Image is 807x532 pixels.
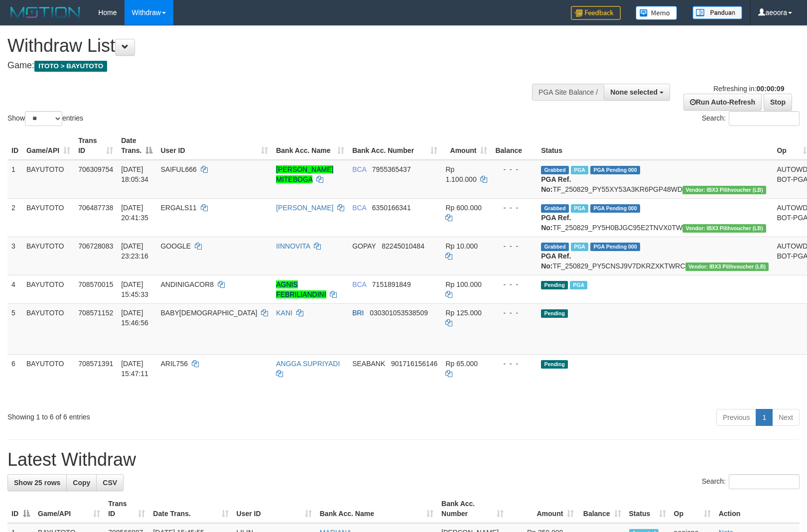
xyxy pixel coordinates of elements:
td: TF_250829_PY55XY53A3KR6PGP48WD [537,160,773,199]
td: BAYUTOTO [22,303,74,354]
th: Status [537,132,773,160]
span: SEABANK [352,360,385,368]
th: Balance: activate to sort column ascending [578,495,625,523]
a: CSV [96,474,124,491]
th: Bank Acc. Number: activate to sort column ascending [437,495,508,523]
span: None selected [610,88,658,96]
a: AGNIS FEBRILIANDINI [276,280,326,298]
span: BCA [352,204,366,212]
span: ERGALS11 [160,204,196,212]
span: Copy [73,479,90,487]
span: ITOTO > BAYUTOTO [34,61,107,72]
td: 6 [7,354,22,405]
a: ANGGA SUPRIYADI [276,360,340,368]
b: PGA Ref. No: [541,175,571,193]
span: Show 25 rows [14,479,60,487]
td: 2 [7,198,22,237]
div: - - - [495,308,533,318]
th: ID [7,132,22,160]
th: Date Trans.: activate to sort column ascending [149,495,232,523]
th: Amount: activate to sort column ascending [508,495,578,523]
span: [DATE] 15:47:11 [121,360,148,378]
h1: Withdraw List [7,36,528,56]
img: Button%20Memo.svg [636,6,677,20]
strong: 00:00:09 [756,85,784,93]
span: Rp 1.100.000 [445,165,476,183]
th: Op: activate to sort column ascending [670,495,715,523]
td: BAYUTOTO [22,160,74,199]
a: [PERSON_NAME] [276,204,333,212]
select: Showentries [25,111,62,126]
img: Feedback.jpg [571,6,621,20]
th: Action [715,495,800,523]
span: ANDINIGACOR8 [160,280,214,288]
td: BAYUTOTO [22,198,74,237]
label: Show entries [7,111,83,126]
td: TF_250829_PY5H0BJGC95E2TNVX0TW [537,198,773,237]
span: Marked by aeojona [571,166,588,174]
span: Copy 901716156146 to clipboard [391,360,437,368]
span: PGA Pending [590,204,640,213]
span: Rp 125.000 [445,309,481,317]
td: TF_250829_PY5CNSJ9V7DKRZXKTWRC [537,237,773,275]
th: Bank Acc. Name: activate to sort column ascending [316,495,437,523]
a: Next [772,409,800,426]
span: 708571152 [78,309,113,317]
span: Pending [541,281,568,289]
span: Grabbed [541,204,569,213]
span: Marked by aeojona [571,204,588,213]
a: IINNOVITA [276,242,310,250]
div: - - - [495,359,533,369]
span: Copy 6350166341 to clipboard [372,204,411,212]
span: Grabbed [541,166,569,174]
th: User ID: activate to sort column ascending [233,495,316,523]
th: Bank Acc. Name: activate to sort column ascending [272,132,348,160]
div: - - - [495,279,533,289]
span: Rp 600.000 [445,204,481,212]
span: BRI [352,309,364,317]
span: GOPAY [352,242,376,250]
a: [PERSON_NAME] MITEBOGA [276,165,333,183]
th: Game/API: activate to sort column ascending [34,495,104,523]
label: Search: [702,111,800,126]
th: Game/API: activate to sort column ascending [22,132,74,160]
span: Vendor URL: https://dashboard.q2checkout.com/secure [682,224,766,233]
span: 706487738 [78,204,113,212]
a: Copy [66,474,97,491]
h1: Latest Withdraw [7,450,800,470]
th: ID: activate to sort column descending [7,495,34,523]
a: KANI [276,309,292,317]
span: 708570015 [78,280,113,288]
h4: Game: [7,61,528,71]
th: Balance [491,132,537,160]
b: PGA Ref. No: [541,252,571,270]
span: PGA Pending [590,166,640,174]
span: Marked by aeotom [570,281,587,289]
div: - - - [495,164,533,174]
span: Pending [541,360,568,369]
span: SAIFUL666 [160,165,196,173]
input: Search: [729,111,800,126]
a: Stop [764,94,792,111]
td: BAYUTOTO [22,354,74,405]
th: Trans ID: activate to sort column ascending [104,495,149,523]
th: Status: activate to sort column ascending [625,495,670,523]
span: [DATE] 18:05:34 [121,165,148,183]
span: BCA [352,165,366,173]
span: Refreshing in: [713,85,784,93]
span: [DATE] 15:46:56 [121,309,148,327]
td: 4 [7,275,22,303]
span: BABY[DEMOGRAPHIC_DATA] [160,309,257,317]
span: GOOGLE [160,242,191,250]
span: Copy 030301053538509 to clipboard [370,309,428,317]
span: 706728083 [78,242,113,250]
span: Rp 65.000 [445,360,478,368]
th: Bank Acc. Number: activate to sort column ascending [348,132,441,160]
a: Previous [716,409,756,426]
span: Copy 7955365437 to clipboard [372,165,411,173]
td: 3 [7,237,22,275]
span: [DATE] 23:23:16 [121,242,148,260]
span: Marked by aeojona [571,243,588,251]
a: 1 [756,409,773,426]
span: BCA [352,280,366,288]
